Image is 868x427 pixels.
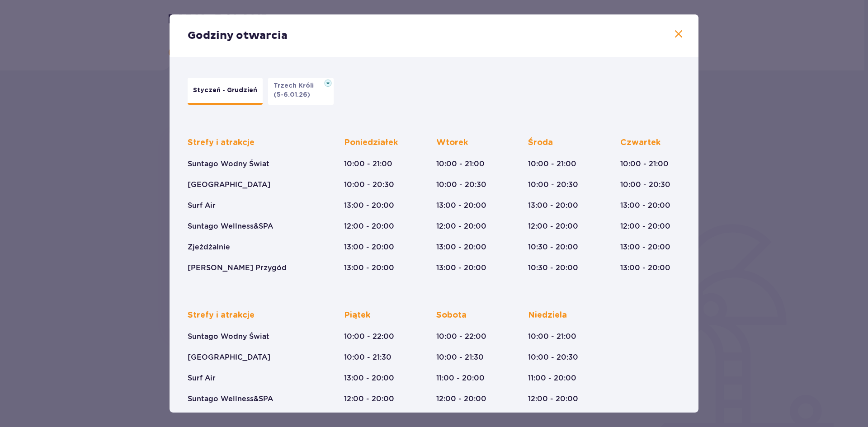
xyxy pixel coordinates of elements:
[528,332,576,342] p: 10:00 - 21:00
[188,332,269,342] p: Suntago Wodny Świat
[436,352,484,362] p: 10:00 - 21:30
[274,81,319,90] p: Trzech Króli
[436,137,468,148] p: Wtorek
[344,180,394,190] p: 10:00 - 20:30
[620,221,670,231] p: 12:00 - 20:00
[528,159,576,169] p: 10:00 - 21:00
[344,242,394,252] p: 13:00 - 20:00
[188,373,216,383] p: Surf Air
[188,352,270,362] p: [GEOGRAPHIC_DATA]
[188,242,230,252] p: Zjeżdżalnie
[620,137,660,148] p: Czwartek
[620,263,670,273] p: 13:00 - 20:00
[436,394,486,404] p: 12:00 - 20:00
[193,86,257,95] p: Styczeń - Grudzień
[528,221,578,231] p: 12:00 - 20:00
[188,137,255,148] p: Strefy i atrakcje
[528,137,553,148] p: Środa
[344,201,394,211] p: 13:00 - 20:00
[274,90,310,99] p: (5-6.01.26)
[188,180,270,190] p: [GEOGRAPHIC_DATA]
[344,263,394,273] p: 13:00 - 20:00
[528,352,578,362] p: 10:00 - 20:30
[344,137,398,148] p: Poniedziałek
[344,394,394,404] p: 12:00 - 20:00
[344,159,392,169] p: 10:00 - 21:00
[188,159,269,169] p: Suntago Wodny Świat
[528,263,578,273] p: 10:30 - 20:00
[528,180,578,190] p: 10:00 - 20:30
[436,373,485,383] p: 11:00 - 20:00
[620,242,670,252] p: 13:00 - 20:00
[188,78,263,105] button: Styczeń - Grudzień
[344,373,394,383] p: 13:00 - 20:00
[436,242,486,252] p: 13:00 - 20:00
[344,352,392,362] p: 10:00 - 21:30
[436,159,485,169] p: 10:00 - 21:00
[436,180,486,190] p: 10:00 - 20:30
[188,263,287,273] p: [PERSON_NAME] Przygód
[528,201,578,211] p: 13:00 - 20:00
[528,394,578,404] p: 12:00 - 20:00
[188,394,273,404] p: Suntago Wellness&SPA
[344,310,370,321] p: Piątek
[620,159,669,169] p: 10:00 - 21:00
[268,78,334,105] button: Trzech Króli(5-6.01.26)
[528,310,567,321] p: Niedziela
[436,332,486,342] p: 10:00 - 22:00
[188,221,273,231] p: Suntago Wellness&SPA
[436,263,486,273] p: 13:00 - 20:00
[436,221,486,231] p: 12:00 - 20:00
[344,332,394,342] p: 10:00 - 22:00
[344,221,394,231] p: 12:00 - 20:00
[620,201,670,211] p: 13:00 - 20:00
[436,201,486,211] p: 13:00 - 20:00
[620,180,670,190] p: 10:00 - 20:30
[528,242,578,252] p: 10:30 - 20:00
[188,29,288,42] p: Godziny otwarcia
[188,201,216,211] p: Surf Air
[188,310,255,321] p: Strefy i atrakcje
[528,373,576,383] p: 11:00 - 20:00
[436,310,467,321] p: Sobota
